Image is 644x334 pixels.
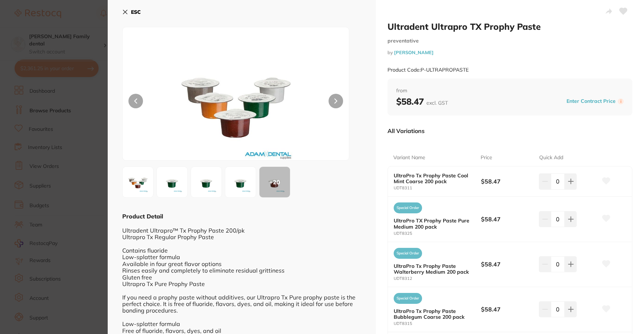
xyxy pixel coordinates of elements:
img: cGc [125,169,151,195]
small: UDT8325 [394,231,481,236]
b: $58.47 [481,215,533,223]
label: i [618,98,624,104]
button: ESC [122,6,141,18]
span: from [396,87,624,94]
small: by [387,50,632,55]
a: [PERSON_NAME] [394,49,434,55]
small: UDT8311 [394,186,481,190]
b: $58.47 [481,260,533,268]
p: Quick Add [539,154,563,161]
b: $58.47 [481,177,533,185]
button: Enter Contract Price [564,98,618,105]
b: Product Detail [122,213,163,220]
p: All Variations [387,127,425,134]
small: UDT8312 [394,276,481,281]
img: MDkuanBn [159,169,185,195]
small: Product Code: P-ULTRAPROPASTE [387,67,469,73]
p: Price [481,154,492,161]
h2: Ultradent Ultrapro TX Prophy Paste [387,21,632,32]
b: UltraPro Tx Prophy Paste Walterberry Medium 200 pack [394,263,472,275]
b: UltraPro Tx Prophy Paste Cool Mint Coarse 200 pack [394,173,472,184]
b: $58.47 [481,305,533,313]
span: Special Order [394,293,422,304]
img: MTEuanBn [227,169,254,195]
img: MTAuanBn [193,169,219,195]
button: +20 [259,166,290,198]
b: ESC [131,9,141,15]
img: cGc [168,45,303,160]
b: $58.47 [396,96,448,107]
span: Special Order [394,202,422,213]
span: Special Order [394,248,422,259]
small: UDT8315 [394,321,481,326]
small: preventative [387,38,632,44]
div: + 20 [259,167,290,197]
p: Variant Name [393,154,425,161]
b: UltraPro TX Prophy Paste Pure Medium 200 pack [394,218,472,229]
b: UltraPro Tx Prophy Paste Bubblegum Coarse 200 pack [394,308,472,320]
span: excl. GST [426,100,448,106]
